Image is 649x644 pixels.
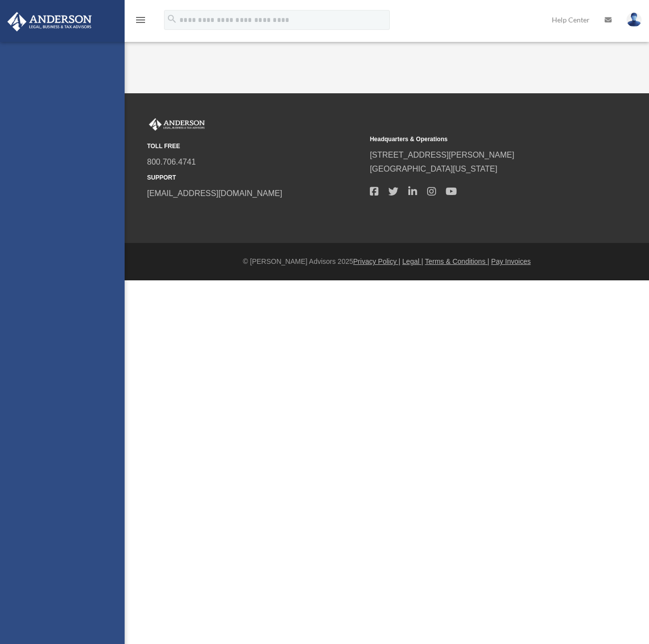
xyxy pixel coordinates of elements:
a: [GEOGRAPHIC_DATA][US_STATE] [370,165,497,173]
a: Terms & Conditions | [425,257,489,265]
i: menu [135,14,147,26]
a: [STREET_ADDRESS][PERSON_NAME] [370,151,514,159]
img: Anderson Advisors Platinum Portal [147,118,207,131]
a: Legal | [402,257,423,265]
a: Pay Invoices [491,257,530,265]
img: Anderson Advisors Platinum Portal [4,12,95,31]
a: 800.706.4741 [147,158,196,166]
a: menu [135,17,147,26]
img: User Pic [627,12,642,27]
i: search [166,13,177,24]
small: TOLL FREE [147,141,363,152]
div: © [PERSON_NAME] Advisors 2025 [125,255,649,268]
small: SUPPORT [147,173,363,183]
small: Headquarters & Operations [370,134,586,145]
a: [EMAIL_ADDRESS][DOMAIN_NAME] [147,189,282,198]
a: Privacy Policy | [353,257,401,265]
